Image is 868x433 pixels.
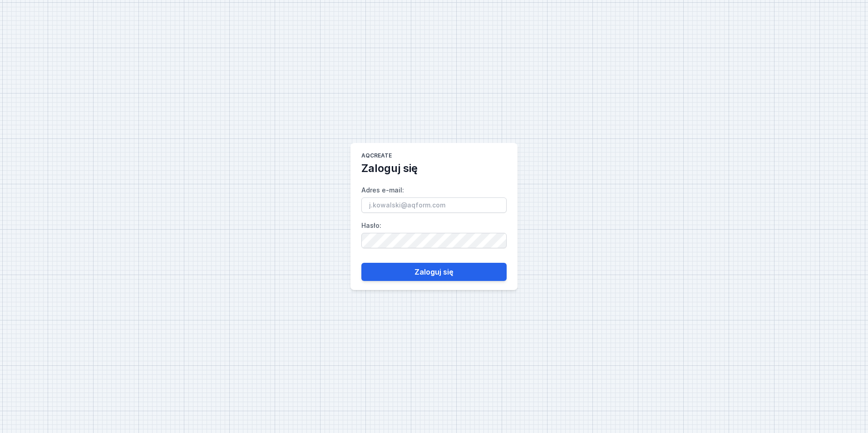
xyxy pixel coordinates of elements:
label: Hasło : [361,218,507,248]
input: Adres e-mail: [361,197,507,213]
h2: Zaloguj się [361,161,418,176]
button: Zaloguj się [361,263,507,281]
label: Adres e-mail : [361,183,507,213]
input: Hasło: [361,233,507,248]
h1: AQcreate [361,152,392,161]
